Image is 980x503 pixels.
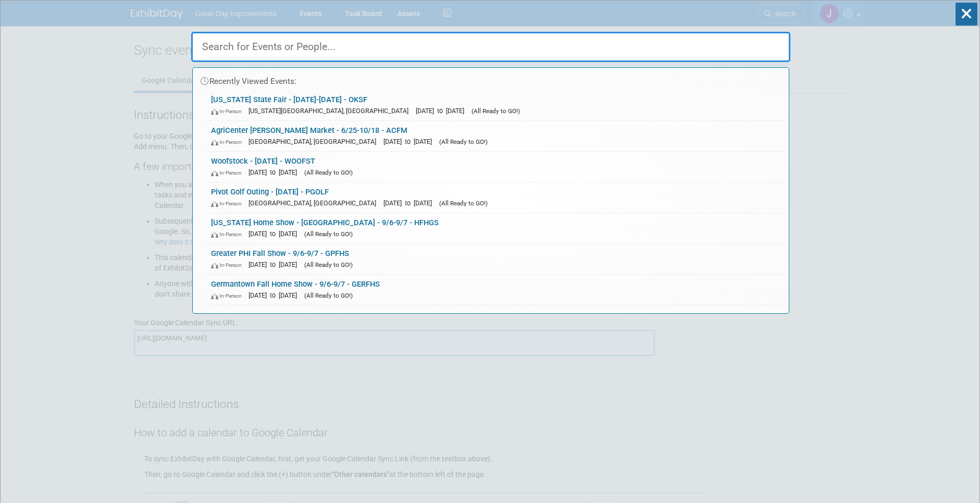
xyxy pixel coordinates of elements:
[211,292,246,299] span: In-Person
[383,138,437,145] span: [DATE] to [DATE]
[439,138,488,145] span: (All Ready to GO!)
[383,199,437,207] span: [DATE] to [DATE]
[206,244,784,274] a: Greater PHI Fall Show - 9/6-9/7 - GPFHS In-Person [DATE] to [DATE] (All Ready to GO!)
[206,275,784,305] a: Germantown Fall Home Show - 9/6-9/7 - GERFHS In-Person [DATE] to [DATE] (All Ready to GO!)
[249,107,414,115] span: [US_STATE][GEOGRAPHIC_DATA], [GEOGRAPHIC_DATA]
[206,182,784,213] a: Pivot Golf Outing - [DATE] - PGOLF In-Person [GEOGRAPHIC_DATA], [GEOGRAPHIC_DATA] [DATE] to [DATE...
[304,230,353,238] span: (All Ready to GO!)
[249,168,302,176] span: [DATE] to [DATE]
[211,169,246,176] span: In-Person
[439,200,488,207] span: (All Ready to GO!)
[249,199,381,207] span: [GEOGRAPHIC_DATA], [GEOGRAPHIC_DATA]
[472,107,520,115] span: (All Ready to GO!)
[249,230,302,238] span: [DATE] to [DATE]
[211,231,246,238] span: In-Person
[304,292,353,299] span: (All Ready to GO!)
[249,291,302,299] span: [DATE] to [DATE]
[206,213,784,243] a: [US_STATE] Home Show - [GEOGRAPHIC_DATA] - 9/6-9/7 - HFHGS In-Person [DATE] to [DATE] (All Ready ...
[211,139,246,145] span: In-Person
[249,261,302,268] span: [DATE] to [DATE]
[206,152,784,182] a: Woofstock - [DATE] - WOOFST In-Person [DATE] to [DATE] (All Ready to GO!)
[249,138,381,145] span: [GEOGRAPHIC_DATA], [GEOGRAPHIC_DATA]
[206,90,784,120] a: [US_STATE] State Fair - [DATE]-[DATE] - OKSF In-Person [US_STATE][GEOGRAPHIC_DATA], [GEOGRAPHIC_D...
[191,32,790,62] input: Search for Events or People...
[211,262,246,268] span: In-Person
[304,169,353,176] span: (All Ready to GO!)
[416,107,469,115] span: [DATE] to [DATE]
[206,121,784,151] a: AgriCenter [PERSON_NAME] Market - 6/25-10/18 - ACFM In-Person [GEOGRAPHIC_DATA], [GEOGRAPHIC_DATA...
[304,261,353,268] span: (All Ready to GO!)
[198,68,784,90] div: Recently Viewed Events:
[211,108,246,115] span: In-Person
[211,200,246,207] span: In-Person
